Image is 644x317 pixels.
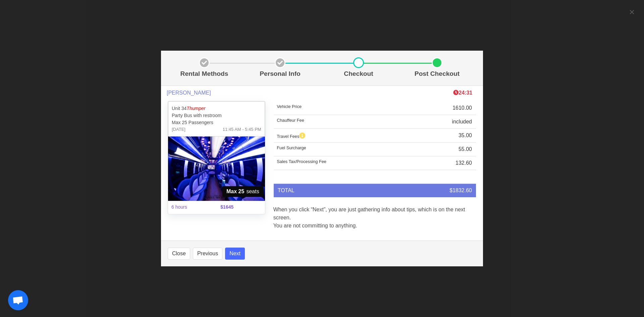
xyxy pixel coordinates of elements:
b: 24:31 [453,90,472,96]
span: 6 hours [167,200,216,215]
span: 11:45 AM - 5:45 PM [223,126,261,133]
p: You are not committing to anything. [273,222,476,230]
a: Open chat [8,290,28,310]
td: Fuel Surcharge [274,143,405,156]
span: seats [222,186,263,197]
p: Unit 34 [172,105,261,112]
button: Previous [193,248,222,260]
strong: Max 25 [226,188,244,196]
td: 55.00 [405,143,476,156]
span: The clock is ticking ⁠— this timer shows how long we'll hold this limo during checkout. If time r... [453,90,472,96]
p: Max 25 Passengers [172,119,261,126]
span: [PERSON_NAME] [167,90,211,96]
td: $1832.60 [405,184,476,197]
p: Party Bus with restroom [172,112,261,119]
em: Thumper [186,106,205,111]
p: Personal Info [244,69,317,79]
p: When you click “Next”, you are just gathering info about tips, which is on the next screen. [273,206,476,222]
td: Sales Tax/Processing Fee [274,156,405,170]
td: 35.00 [405,129,476,143]
td: Travel Fees [274,129,405,143]
img: 34%2002.jpg [168,137,265,201]
span: [DATE] [172,126,185,133]
td: TOTAL [274,184,405,197]
p: Post Checkout [400,69,474,79]
p: Checkout [322,69,395,79]
p: Rental Methods [170,69,238,79]
td: 132.60 [405,156,476,170]
button: Close [168,248,190,260]
td: Vehicle Price [274,101,405,115]
td: 1610.00 [405,101,476,115]
button: Next [225,248,245,260]
td: included [405,115,476,129]
td: Chauffeur Fee [274,115,405,129]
